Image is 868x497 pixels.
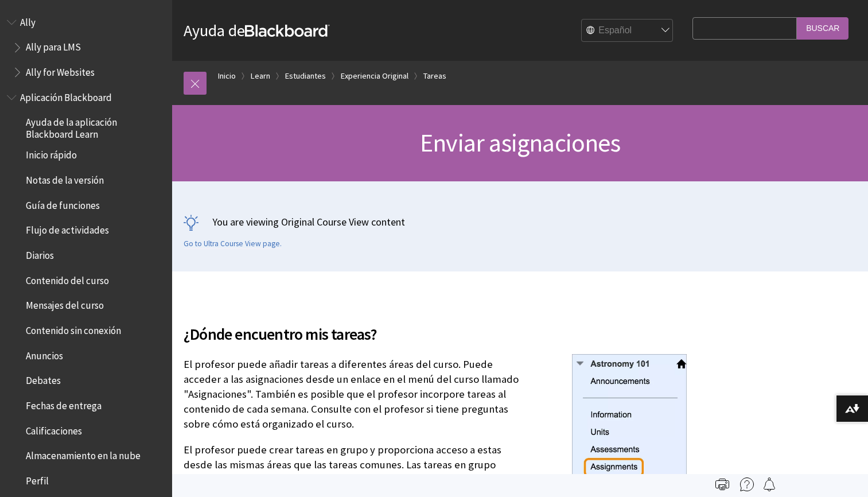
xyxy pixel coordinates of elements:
span: Debates [26,371,61,387]
p: El profesor puede añadir tareas a diferentes áreas del curso. Puede acceder a las asignaciones de... [184,357,687,432]
span: Inicio rápido [26,146,77,161]
h2: ¿Dónde encuentro mis tareas? [184,308,687,346]
select: Site Language Selector [582,20,674,42]
a: Tareas [423,69,446,83]
span: Ayuda de la aplicación Blackboard Learn [26,113,164,140]
p: You are viewing Original Course View content [184,215,857,229]
span: Perfil [26,471,49,487]
span: Ally para LMS [26,38,81,53]
a: Experiencia Original [341,69,408,83]
img: More help [740,477,754,491]
span: Guía de funciones [26,196,100,211]
span: Aplicación Blackboard [20,88,112,103]
span: Enviar asignaciones [420,127,620,158]
span: Contenido sin conexión [26,321,121,336]
a: Estudiantes [285,69,326,83]
span: Calificaciones [26,421,82,437]
span: Ally for Websites [26,63,95,78]
a: Go to Ultra Course View page. [184,239,282,249]
span: Notas de la versión [26,170,104,186]
a: Learn [251,69,270,83]
img: Follow this page [762,477,776,491]
img: Print [715,477,729,491]
a: Ayuda deBlackboard [184,20,330,41]
span: Flujo de actividades [26,221,109,236]
span: Contenido del curso [26,271,109,286]
span: Ally [20,13,36,28]
span: Almacenamiento en la nube [26,446,141,462]
span: Fechas de entrega [26,396,102,411]
span: Mensajes del curso [26,296,104,312]
span: Anuncios [26,346,63,362]
a: Inicio [218,69,236,83]
strong: Blackboard [245,25,330,37]
span: Diarios [26,246,54,261]
input: Buscar [797,17,848,40]
nav: Book outline for Anthology Ally Help [7,13,165,82]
